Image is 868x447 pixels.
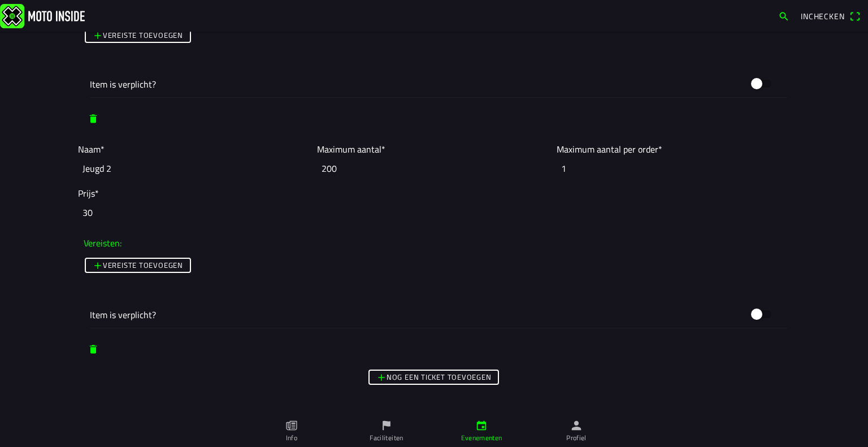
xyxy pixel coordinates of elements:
[801,10,845,22] span: Inchecken
[557,142,662,156] ion-label: Maximum aantal per order*
[78,156,311,181] input: Naam
[368,370,499,385] ion-button: Nog een ticket toevoegen
[557,156,790,181] input: Maximum aantal per order
[461,433,502,443] ion-label: Evenementen
[78,142,105,156] ion-label: Naam*
[78,200,790,225] input: Prijs
[570,419,583,432] ion-icon: person
[317,142,385,156] ion-label: Maximum aantal*
[85,258,191,273] ion-button: Vereiste toevoegen
[475,419,488,432] ion-icon: calendar
[566,433,587,443] ion-label: Profiel
[370,433,403,443] ion-label: Faciliteiten
[380,419,393,432] ion-icon: flag
[84,236,121,250] ion-label: Vereisten:
[317,156,550,181] input: Maximum aantal
[85,28,191,43] ion-button: Vereiste toevoegen
[772,6,795,25] a: search
[286,433,297,443] ion-label: Info
[90,77,744,91] ion-label: Item is verplicht?
[285,419,298,432] ion-icon: paper
[78,186,99,200] ion-label: Prijs*
[795,6,866,25] a: Incheckenqr scanner
[90,308,744,322] ion-label: Item is verplicht?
